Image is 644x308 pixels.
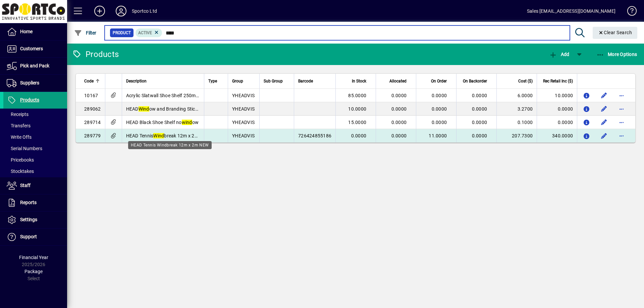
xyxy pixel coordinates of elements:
a: Support [3,229,67,245]
a: Pricebooks [3,154,67,166]
div: Description [126,77,200,85]
span: In Stock [352,77,366,85]
span: On Backorder [463,77,487,85]
div: Sportco Ltd [132,6,157,16]
a: Customers [3,41,67,57]
td: 0.0000 [537,116,577,129]
a: Home [3,23,67,40]
span: Active [138,30,152,35]
span: Cost ($) [518,77,533,85]
span: 0.0000 [432,120,447,125]
span: 0.0000 [472,133,487,138]
button: More Options [595,48,639,60]
span: 0.0000 [391,120,407,125]
span: Barcode [298,77,313,85]
div: Products [72,49,119,60]
td: 3.2700 [496,102,537,116]
span: 11.0000 [429,133,447,138]
button: More options [616,117,627,128]
em: Wind [153,133,164,138]
span: 0.0000 [432,106,447,112]
span: 289779 [84,133,101,138]
div: Sub Group [264,77,290,85]
a: Stocktakes [3,166,67,177]
span: More Options [596,52,637,57]
span: HEAD Tennis break 12m x 2m NEW [126,133,210,138]
div: Type [208,77,224,85]
a: Receipts [3,109,67,120]
td: 0.0000 [537,102,577,116]
a: Reports [3,194,67,211]
button: Edit [599,130,609,141]
td: 0.1000 [496,116,537,129]
span: HEAD Black Shoe Shelf no ow [126,120,199,125]
span: Allocated [389,77,407,85]
span: Reports [20,200,37,205]
span: 0.0000 [472,106,487,112]
button: Add [547,48,571,60]
span: Customers [20,46,43,51]
span: Home [20,29,33,34]
span: Support [20,234,37,239]
div: In Stock [340,77,372,85]
span: Settings [20,217,37,222]
button: More options [616,104,627,114]
span: 726424855186 [298,133,331,138]
span: Description [126,77,147,85]
td: 6.0000 [496,89,537,102]
button: Add [89,5,110,17]
span: Acrylic Slatwall Shoe Shelf 250mm x 100mm with label ow. [126,93,261,98]
a: Pick and Pack [3,58,67,74]
button: Edit [599,117,609,128]
button: Profile [110,5,132,17]
em: wind [182,120,192,125]
span: Code [84,77,94,85]
div: Code [84,77,101,85]
span: 289714 [84,120,101,125]
span: 0.0000 [391,133,407,138]
span: Products [20,97,39,103]
div: Group [232,77,255,85]
em: Wind [139,106,149,112]
span: 289062 [84,106,101,112]
span: YHEADVIS [232,120,255,125]
span: HEAD ow and Branding Stickers [126,106,204,112]
button: More options [616,90,627,101]
span: 0.0000 [472,93,487,98]
span: Write Offs [7,134,32,140]
span: Staff [20,183,31,188]
span: Package [24,269,43,274]
span: Product [113,29,131,36]
span: 10167 [84,93,98,98]
div: HEAD Tennis Windbreak 12m x 2m NEW [128,141,212,149]
td: 10.0000 [537,89,577,102]
span: 15.0000 [348,120,366,125]
a: Write Offs [3,131,67,143]
span: Add [549,52,569,57]
span: Stocktakes [7,169,34,174]
span: 0.0000 [472,120,487,125]
td: 340.0000 [537,129,577,142]
span: Receipts [7,112,29,117]
span: Group [232,77,243,85]
span: 0.0000 [351,133,367,138]
button: Clear [593,27,638,39]
span: Transfers [7,123,31,128]
span: Pricebooks [7,157,34,163]
mat-chip: Activation Status: Active [136,28,162,37]
span: Pick and Pack [20,63,49,68]
span: Serial Numbers [7,146,42,151]
span: Filter [74,30,97,36]
button: More options [616,130,627,141]
span: 10.0000 [348,106,366,112]
button: Edit [599,90,609,101]
span: 0.0000 [432,93,447,98]
a: Serial Numbers [3,143,67,154]
div: On Backorder [461,77,493,85]
span: Financial Year [19,255,48,260]
a: Settings [3,211,67,228]
span: YHEADVIS [232,93,255,98]
span: 0.0000 [391,93,407,98]
span: 85.0000 [348,93,366,98]
div: On Order [420,77,453,85]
